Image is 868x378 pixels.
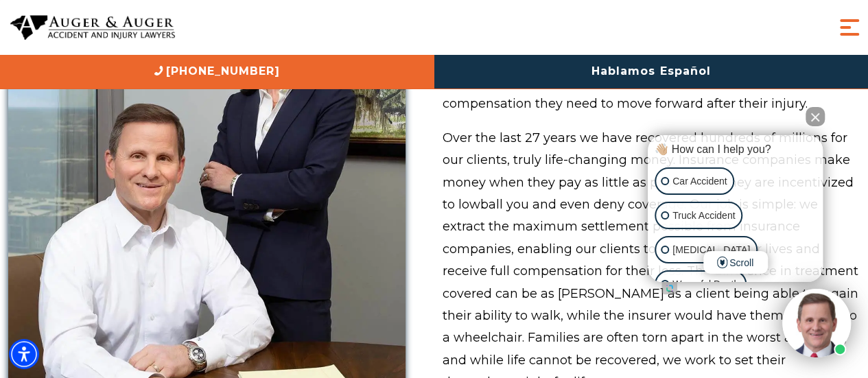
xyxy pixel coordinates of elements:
[651,142,819,157] div: 👋🏼 How can I help you?
[661,282,677,294] a: Open intaker chat
[672,207,735,224] p: Truck Accident
[782,289,851,357] img: Intaker widget Avatar
[672,173,727,190] p: Car Accident
[806,107,825,126] button: Close Intaker Chat Widget
[672,276,739,293] p: Wrongful Death
[672,241,750,259] p: [MEDICAL_DATA]
[836,14,863,41] button: Menu
[703,251,768,274] span: Scroll
[10,15,175,40] img: Auger & Auger Accident and Injury Lawyers Logo
[9,339,39,369] div: Accessibility Menu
